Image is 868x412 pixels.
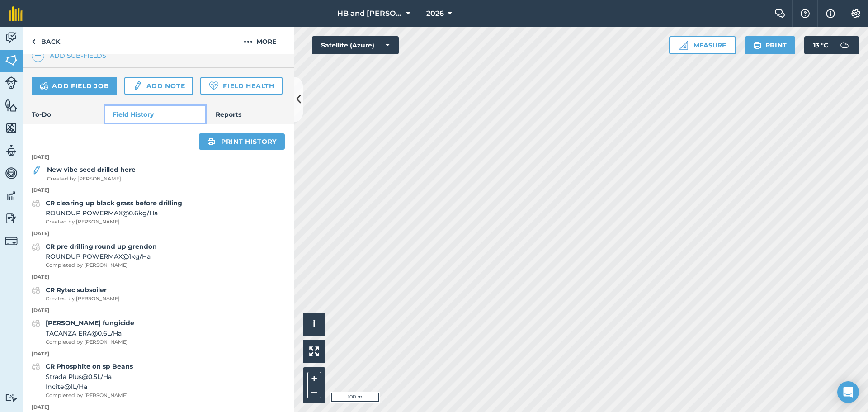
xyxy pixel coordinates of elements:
span: Incite @ 1 L / Ha [46,382,133,392]
img: svg+xml;base64,PHN2ZyB4bWxucz0iaHR0cDovL3d3dy53My5vcmcvMjAwMC9zdmciIHdpZHRoPSIxNyIgaGVpZ2h0PSIxNy... [826,8,835,19]
img: svg+xml;base64,PD94bWwgdmVyc2lvbj0iMS4wIiBlbmNvZGluZz0idXRmLTgiPz4KPCEtLSBHZW5lcmF0b3I6IEFkb2JlIE... [32,198,40,209]
span: Completed by [PERSON_NAME] [46,261,157,270]
img: svg+xml;base64,PD94bWwgdmVyc2lvbj0iMS4wIiBlbmNvZGluZz0idXRmLTgiPz4KPCEtLSBHZW5lcmF0b3I6IEFkb2JlIE... [5,76,18,89]
a: Add note [124,77,193,95]
img: svg+xml;base64,PD94bWwgdmVyc2lvbj0iMS4wIiBlbmNvZGluZz0idXRmLTgiPz4KPCEtLSBHZW5lcmF0b3I6IEFkb2JlIE... [32,285,40,296]
a: Add sub-fields [32,49,110,62]
a: Print history [199,133,285,150]
span: Completed by [PERSON_NAME] [46,392,133,400]
a: CR pre drilling round up grendonROUNDUP POWERMAX@1kg/HaCompleted by [PERSON_NAME] [32,242,157,270]
strong: CR clearing up black grass before drilling [46,199,182,207]
span: TACANZA ERA @ 0.6 L / Ha [46,328,134,338]
strong: CR Phosphite on sp Beans [46,362,133,370]
span: 2026 [426,8,444,19]
img: Two speech bubbles overlapping with the left bubble in the forefront [774,9,785,18]
img: svg+xml;base64,PHN2ZyB4bWxucz0iaHR0cDovL3d3dy53My5vcmcvMjAwMC9zdmciIHdpZHRoPSIxOSIgaGVpZ2h0PSIyNC... [207,136,216,147]
span: i [313,318,316,330]
a: CR Phosphite on sp BeansStrada Plus@0.5L/HaIncite@1L/HaCompleted by [PERSON_NAME] [32,361,133,400]
span: ROUNDUP POWERMAX @ 0.6 kg / Ha [46,208,182,218]
button: More [226,27,294,54]
button: i [303,313,325,336]
img: svg+xml;base64,PD94bWwgdmVyc2lvbj0iMS4wIiBlbmNvZGluZz0idXRmLTgiPz4KPCEtLSBHZW5lcmF0b3I6IEFkb2JlIE... [32,165,42,175]
p: [DATE] [23,273,294,281]
img: svg+xml;base64,PHN2ZyB4bWxucz0iaHR0cDovL3d3dy53My5vcmcvMjAwMC9zdmciIHdpZHRoPSIxOSIgaGVpZ2h0PSIyNC... [753,40,762,51]
img: svg+xml;base64,PD94bWwgdmVyc2lvbj0iMS4wIiBlbmNvZGluZz0idXRmLTgiPz4KPCEtLSBHZW5lcmF0b3I6IEFkb2JlIE... [32,242,40,252]
a: Back [23,27,69,54]
strong: CR pre drilling round up grendon [46,242,157,251]
img: Ruler icon [679,41,688,50]
img: svg+xml;base64,PD94bWwgdmVyc2lvbj0iMS4wIiBlbmNvZGluZz0idXRmLTgiPz4KPCEtLSBHZW5lcmF0b3I6IEFkb2JlIE... [5,235,18,247]
img: A question mark icon [800,9,811,18]
span: 13 ° C [813,36,828,54]
img: svg+xml;base64,PD94bWwgdmVyc2lvbj0iMS4wIiBlbmNvZGluZz0idXRmLTgiPz4KPCEtLSBHZW5lcmF0b3I6IEFkb2JlIE... [5,31,18,44]
a: To-Do [23,104,104,124]
button: Measure [669,36,736,54]
p: [DATE] [23,153,294,161]
img: fieldmargin Logo [9,6,23,21]
span: HB and [PERSON_NAME] [337,8,402,19]
img: svg+xml;base64,PD94bWwgdmVyc2lvbj0iMS4wIiBlbmNvZGluZz0idXRmLTgiPz4KPCEtLSBHZW5lcmF0b3I6IEFkb2JlIE... [5,189,18,203]
a: CR Rytec subsoilerCreated by [PERSON_NAME] [32,285,120,303]
img: svg+xml;base64,PD94bWwgdmVyc2lvbj0iMS4wIiBlbmNvZGluZz0idXRmLTgiPz4KPCEtLSBHZW5lcmF0b3I6IEFkb2JlIE... [5,212,18,225]
img: Four arrows, one pointing top left, one top right, one bottom right and the last bottom left [309,346,319,356]
img: svg+xml;base64,PD94bWwgdmVyc2lvbj0iMS4wIiBlbmNvZGluZz0idXRmLTgiPz4KPCEtLSBHZW5lcmF0b3I6IEFkb2JlIE... [5,393,18,402]
button: + [307,372,321,385]
a: Field Health [200,77,282,95]
span: Strada Plus @ 0.5 L / Ha [46,372,133,382]
img: svg+xml;base64,PHN2ZyB4bWxucz0iaHR0cDovL3d3dy53My5vcmcvMjAwMC9zdmciIHdpZHRoPSI1NiIgaGVpZ2h0PSI2MC... [5,121,18,135]
p: [DATE] [23,350,294,358]
span: Created by [PERSON_NAME] [47,175,136,183]
img: svg+xml;base64,PHN2ZyB4bWxucz0iaHR0cDovL3d3dy53My5vcmcvMjAwMC9zdmciIHdpZHRoPSI1NiIgaGVpZ2h0PSI2MC... [5,53,18,67]
button: Satellite (Azure) [312,36,399,54]
a: Reports [207,104,294,124]
img: svg+xml;base64,PD94bWwgdmVyc2lvbj0iMS4wIiBlbmNvZGluZz0idXRmLTgiPz4KPCEtLSBHZW5lcmF0b3I6IEFkb2JlIE... [132,81,142,91]
strong: CR Rytec subsoiler [46,286,107,294]
button: 13 °C [804,36,859,54]
img: svg+xml;base64,PD94bWwgdmVyc2lvbj0iMS4wIiBlbmNvZGluZz0idXRmLTgiPz4KPCEtLSBHZW5lcmF0b3I6IEFkb2JlIE... [32,361,40,372]
a: Add field job [32,77,117,95]
img: svg+xml;base64,PD94bWwgdmVyc2lvbj0iMS4wIiBlbmNvZGluZz0idXRmLTgiPz4KPCEtLSBHZW5lcmF0b3I6IEFkb2JlIE... [32,318,40,329]
img: svg+xml;base64,PHN2ZyB4bWxucz0iaHR0cDovL3d3dy53My5vcmcvMjAwMC9zdmciIHdpZHRoPSIyMCIgaGVpZ2h0PSIyNC... [244,36,253,47]
a: CR clearing up black grass before drillingROUNDUP POWERMAX@0.6kg/HaCreated by [PERSON_NAME] [32,198,182,226]
button: – [307,385,321,398]
strong: New vibe seed drilled here [47,166,136,174]
a: Field History [104,104,206,124]
p: [DATE] [23,186,294,194]
img: svg+xml;base64,PHN2ZyB4bWxucz0iaHR0cDovL3d3dy53My5vcmcvMjAwMC9zdmciIHdpZHRoPSI1NiIgaGVpZ2h0PSI2MC... [5,99,18,112]
img: svg+xml;base64,PD94bWwgdmVyc2lvbj0iMS4wIiBlbmNvZGluZz0idXRmLTgiPz4KPCEtLSBHZW5lcmF0b3I6IEFkb2JlIE... [835,36,854,54]
p: [DATE] [23,307,294,315]
img: svg+xml;base64,PD94bWwgdmVyc2lvbj0iMS4wIiBlbmNvZGluZz0idXRmLTgiPz4KPCEtLSBHZW5lcmF0b3I6IEFkb2JlIE... [5,166,18,180]
span: Created by [PERSON_NAME] [46,295,120,303]
strong: [PERSON_NAME] fungicide [46,319,134,327]
img: svg+xml;base64,PHN2ZyB4bWxucz0iaHR0cDovL3d3dy53My5vcmcvMjAwMC9zdmciIHdpZHRoPSI5IiBoZWlnaHQ9IjI0Ii... [32,36,36,47]
img: svg+xml;base64,PD94bWwgdmVyc2lvbj0iMS4wIiBlbmNvZGluZz0idXRmLTgiPz4KPCEtLSBHZW5lcmF0b3I6IEFkb2JlIE... [40,81,48,91]
img: svg+xml;base64,PD94bWwgdmVyc2lvbj0iMS4wIiBlbmNvZGluZz0idXRmLTgiPz4KPCEtLSBHZW5lcmF0b3I6IEFkb2JlIE... [5,144,18,157]
div: Open Intercom Messenger [837,381,859,403]
img: svg+xml;base64,PHN2ZyB4bWxucz0iaHR0cDovL3d3dy53My5vcmcvMjAwMC9zdmciIHdpZHRoPSIxNCIgaGVpZ2h0PSIyNC... [35,50,41,61]
img: A cog icon [850,9,861,18]
span: Completed by [PERSON_NAME] [46,338,134,346]
span: ROUNDUP POWERMAX @ 1 kg / Ha [46,251,157,261]
button: Print [745,36,796,54]
a: [PERSON_NAME] fungicideTACANZA ERA@0.6L/HaCompleted by [PERSON_NAME] [32,318,134,346]
span: Created by [PERSON_NAME] [46,218,182,226]
a: New vibe seed drilled hereCreated by [PERSON_NAME] [32,165,136,183]
p: [DATE] [23,230,294,238]
p: [DATE] [23,403,294,412]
